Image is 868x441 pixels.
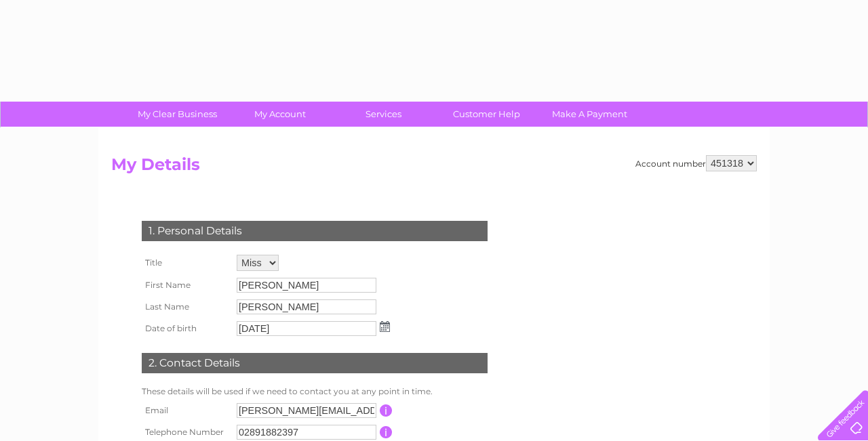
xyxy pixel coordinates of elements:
a: Customer Help [431,102,542,127]
input: Information [380,426,393,438]
img: ... [380,321,390,332]
a: Make A Payment [534,102,646,127]
a: Services [328,102,439,127]
th: Email [138,400,233,421]
th: Last Name [138,296,233,318]
div: 1. Personal Details [142,221,488,241]
td: These details will be used if we need to contact you at any point in time. [138,383,491,400]
div: 2. Contact Details [142,353,488,373]
th: Title [138,251,233,274]
th: Date of birth [138,318,233,339]
div: Account number [635,155,757,171]
a: My Clear Business [121,102,233,127]
a: My Account [224,102,336,127]
h2: My Details [111,155,757,181]
input: Information [380,404,393,417]
th: First Name [138,274,233,296]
